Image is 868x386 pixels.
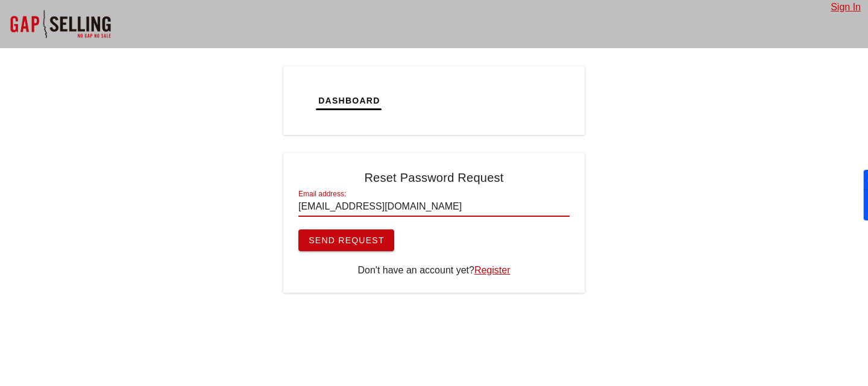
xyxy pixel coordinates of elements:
label: Email address: [298,190,346,199]
div: Don't have an account yet? [298,263,570,278]
button: Calendar [451,81,524,120]
img: logo.png [304,87,314,111]
span: Calendar [461,96,515,105]
span: Tickets [400,96,442,105]
a: Register [474,265,511,275]
span: Tasks [534,96,567,105]
button: Tasks [524,81,576,120]
button: Send Request [298,229,394,251]
button: Tickets [390,81,451,120]
a: Sign In [831,2,861,12]
span: Dashboard [318,96,380,105]
span: Send Request [308,235,385,245]
h4: Reset Password Request [298,168,570,187]
button: Dashboard [308,81,390,120]
input: Enter email [298,197,570,216]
